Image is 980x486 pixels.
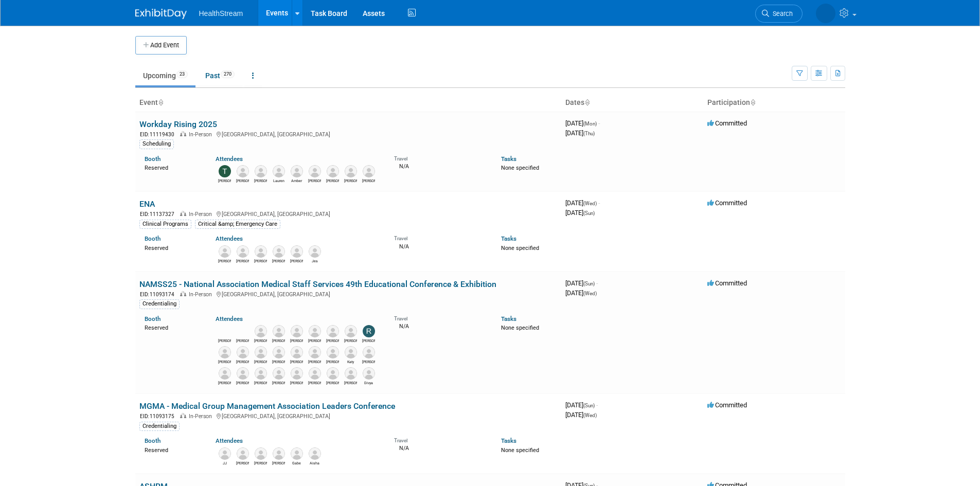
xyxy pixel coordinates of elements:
img: Wendy Nixx [816,4,835,23]
div: Doug Keyes [362,177,375,184]
span: 270 [221,70,235,78]
img: Amanda Morinelli [255,447,267,460]
span: 23 [176,70,188,78]
img: Meghan Kurtz [291,367,303,380]
div: Rochelle Celik [362,337,375,344]
span: [DATE] [565,289,597,297]
div: Divya Shroff [362,380,375,386]
span: (Sun) [583,281,595,286]
div: Katie Jobst [290,337,303,344]
img: In-Person Event [180,413,186,418]
div: Amanda Morinelli [254,460,267,466]
span: In-Person [189,211,215,218]
span: None specified [501,447,539,454]
img: Lauren Stirling [273,165,285,177]
a: NAMSS25 - National Association Medical Staff Services 49th Educational Conference & Exhibition [139,279,496,289]
img: Amber Walker [291,165,303,177]
div: [GEOGRAPHIC_DATA], [GEOGRAPHIC_DATA] [139,209,557,218]
img: Jenny Goodwin [327,165,339,177]
a: Attendees [216,437,243,444]
div: Sarah Cassidy [326,358,339,365]
div: Jennie Julius [308,337,321,344]
img: JJ Harnke [219,447,231,460]
img: Chris Gann [291,346,303,358]
a: Workday Rising 2025 [139,119,217,129]
img: ExhibitDay [135,9,187,19]
div: Rachel Fridja [236,258,249,264]
img: Reuben Faber [273,325,285,337]
div: Brianna Gabriel [344,337,357,344]
span: [DATE] [565,129,595,137]
div: Katy Young [344,358,357,365]
th: Event [135,94,561,112]
a: Sort by Start Date [584,98,590,106]
div: Ty Meredith [272,460,285,466]
div: Amy White [344,177,357,184]
span: (Wed) [583,201,597,206]
div: Kameron Staten [290,258,303,264]
img: Ty Meredith [273,447,285,460]
span: None specified [501,245,539,251]
a: Attendees [216,235,243,242]
img: Bryan Robbins [255,325,267,337]
img: Katy Young [345,346,357,358]
span: EID: 11119430 [140,132,179,137]
div: N/A [394,162,486,170]
div: [GEOGRAPHIC_DATA], [GEOGRAPHIC_DATA] [139,130,557,138]
div: Tom Heitz [308,380,321,386]
span: (Sun) [583,403,595,408]
div: Travel [394,312,486,322]
img: Wendy Nixx [237,325,249,337]
img: Divya Shroff [363,367,375,380]
div: Kevin O'Hara [344,380,357,386]
div: Critical &amp; Emergency Care [195,220,280,229]
span: (Thu) [583,131,595,136]
img: William Davis [237,447,249,460]
a: Booth [145,315,161,322]
a: Tasks [501,315,516,322]
div: Aaron Faber [254,358,267,365]
span: HealthStream [199,9,243,17]
div: William Davis [236,460,249,466]
div: Aisha Roels [308,460,321,466]
span: Committed [707,199,747,207]
div: [GEOGRAPHIC_DATA], [GEOGRAPHIC_DATA] [139,290,557,298]
div: Daniela Miranda [254,258,267,264]
div: Meghan Kurtz [290,380,303,386]
div: Reserved [145,445,201,454]
img: Logan Blackfan [219,245,231,258]
a: Upcoming23 [135,66,195,85]
div: Reserved [145,243,201,252]
span: - [598,119,600,127]
a: Sort by Participation Type [750,98,755,106]
div: Chris Gann [236,177,249,184]
div: Reuben Faber [272,337,285,344]
div: Jen Grijalva [218,380,231,386]
span: (Wed) [583,412,597,418]
span: EID: 11093175 [140,413,179,419]
a: Search [755,5,803,23]
a: Booth [145,437,161,444]
img: Amy White [345,165,357,177]
div: Angela Beardsley [272,380,285,386]
a: ENA [139,199,155,209]
span: - [598,199,600,207]
div: Credentialing [139,422,180,431]
div: Jenny Goodwin [326,177,339,184]
div: Travel [394,434,486,444]
div: N/A [394,242,486,250]
img: Tawna Knight [327,367,339,380]
div: Tiffany Tuetken [218,177,231,184]
span: (Mon) [583,121,597,127]
img: Tiffany Tuetken [219,165,231,177]
img: Brandi Zevenbergen [309,346,321,358]
img: Jes Walker [309,245,321,258]
div: Travel [394,232,486,242]
img: Rochelle Celik [363,325,375,337]
img: Sadie Welch [237,346,249,358]
div: Joe Deedy [326,337,339,344]
img: Kelly Kaechele [273,346,285,358]
span: In-Person [189,413,215,420]
span: [DATE] [565,279,598,287]
div: Jackie Jones [254,380,267,386]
